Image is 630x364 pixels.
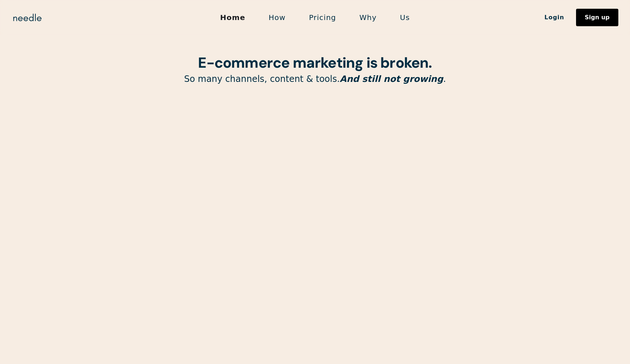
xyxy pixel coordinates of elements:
a: Pricing [297,10,347,25]
strong: E-commerce marketing is broken. [198,53,432,72]
a: Sign up [576,9,618,26]
a: Login [533,11,576,24]
a: How [257,10,297,25]
a: Home [209,10,257,25]
a: Why [348,10,388,25]
div: Sign up [585,15,610,20]
a: Us [388,10,421,25]
p: So many channels, content & tools. . [129,74,501,85]
em: And still not growing [340,74,443,84]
